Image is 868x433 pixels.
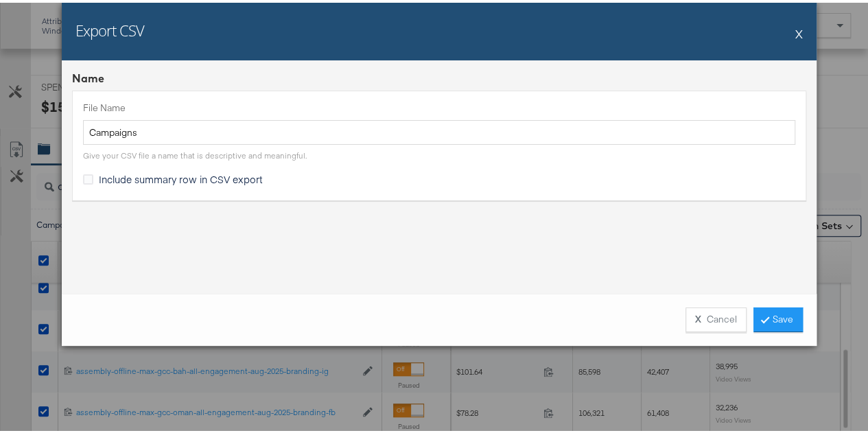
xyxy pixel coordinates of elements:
label: File Name [83,99,795,112]
div: Name [72,68,806,84]
button: X [795,17,803,45]
span: Include summary row in CSV export [99,169,263,183]
h2: Export CSV [75,17,144,38]
button: XCancel [685,305,747,329]
a: Save [753,305,803,329]
div: Give your CSV file a name that is descriptive and meaningful. [83,148,307,159]
strong: X [695,310,701,323]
